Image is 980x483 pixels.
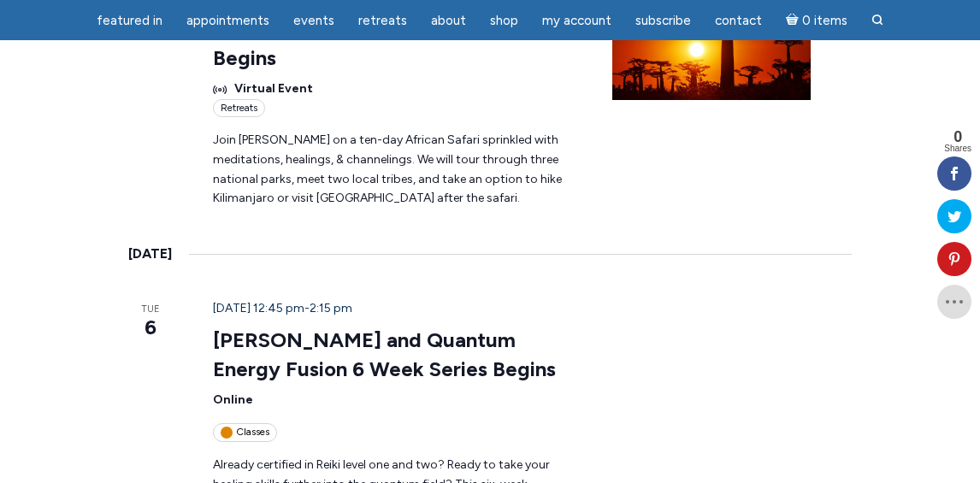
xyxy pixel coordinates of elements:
div: Classes [213,423,277,441]
span: Tue [128,303,172,317]
span: My Account [542,13,611,28]
span: Subscribe [635,13,691,28]
a: Subscribe [625,4,701,38]
span: 0 items [802,15,847,27]
a: Contact [705,4,772,38]
span: Events [293,13,334,28]
a: featured in [86,4,173,38]
span: Appointments [186,13,269,28]
span: 2:15 pm [310,301,352,315]
a: Events [283,4,345,38]
span: Retreats [358,13,407,28]
span: Contact [715,13,762,28]
span: Shares [944,144,971,153]
span: Shop [490,13,518,28]
div: Retreats [213,99,265,117]
p: Join [PERSON_NAME] on a ten-day African Safari sprinkled with meditations, healings, & channeling... [213,131,571,209]
a: Cart0 items [776,3,858,38]
i: Cart [786,13,802,28]
a: [PERSON_NAME] and Quantum Energy Fusion 6 Week Series Begins [213,327,556,382]
span: [DATE] 12:45 pm [213,301,304,315]
a: Retreats [348,4,417,38]
span: Virtual Event [234,80,313,99]
span: 0 [944,129,971,144]
a: My Account [532,4,622,38]
a: Appointments [176,4,280,38]
span: 6 [128,313,172,342]
time: - [213,301,352,315]
span: About [431,13,466,28]
span: featured in [97,13,162,28]
a: About [421,4,476,38]
a: Shop [480,4,528,38]
span: Online [213,392,253,407]
time: [DATE] [128,243,172,265]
